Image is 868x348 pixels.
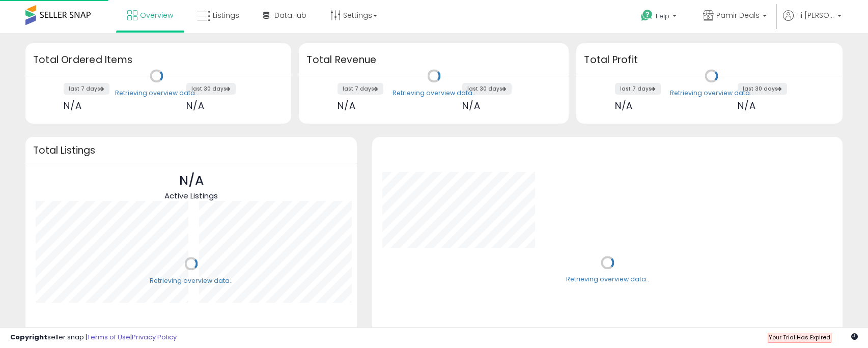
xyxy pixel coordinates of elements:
a: Hi [PERSON_NAME] [783,10,842,33]
span: Pamir Deals [716,10,760,20]
span: Hi [PERSON_NAME] [796,10,834,20]
span: Help [656,12,669,20]
span: DataHub [274,10,306,20]
div: Retrieving overview data.. [393,89,475,98]
div: Retrieving overview data.. [566,275,649,284]
div: seller snap | | [10,333,177,342]
span: Overview [140,10,173,20]
div: Retrieving overview data.. [115,89,198,98]
div: Retrieving overview data.. [150,276,233,285]
span: Listings [213,10,239,20]
div: Retrieving overview data.. [670,89,753,98]
a: Help [633,2,687,33]
strong: Copyright [10,332,47,342]
i: Get Help [640,9,653,22]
